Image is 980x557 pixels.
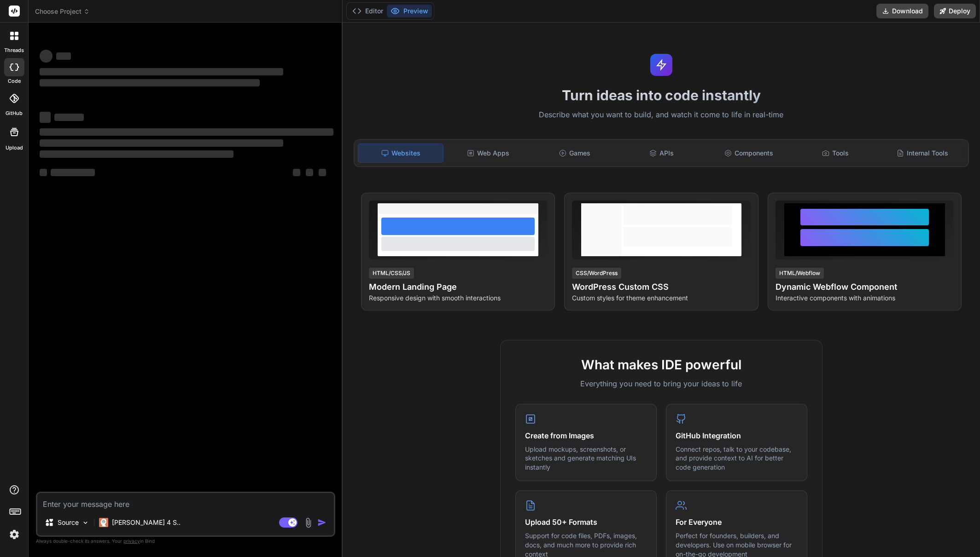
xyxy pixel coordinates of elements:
[6,527,22,542] img: settings
[319,169,326,176] span: ‌
[619,144,705,163] div: APIs
[525,445,647,472] p: Upload mockups, screenshots, or sketches and generate matching UIs instantly
[525,517,647,528] h4: Upload 50+ Formats
[6,144,23,152] label: Upload
[4,46,24,54] label: threads
[82,519,89,527] img: Pick Models
[369,293,547,303] p: Responsive design with smooth interactions
[349,5,387,17] button: Editor
[40,169,47,176] span: ‌
[36,537,335,546] p: Always double-check its answers. Your in Bind
[40,112,51,123] span: ‌
[112,518,181,527] p: [PERSON_NAME] 4 S..
[793,144,878,163] div: Tools
[348,109,974,121] p: Describe what you want to build, and watch it come to life in real-time
[51,169,95,176] span: ‌
[54,114,84,121] span: ‌
[776,268,824,279] div: HTML/Webflow
[40,150,233,158] span: ‌
[876,4,928,18] button: Download
[572,268,621,279] div: CSS/WordPress
[99,518,108,527] img: Claude 4 Sonnet
[515,355,807,374] h2: What makes IDE powerful
[306,169,313,176] span: ‌
[525,430,647,441] h4: Create from Images
[40,139,283,147] span: ‌
[572,293,750,303] p: Custom styles for theme enhancement
[40,68,283,75] span: ‌
[532,144,618,163] div: Games
[572,281,750,293] h4: WordPress Custom CSS
[776,293,954,303] p: Interactive components with animations
[706,144,791,163] div: Components
[317,518,327,527] img: icon
[6,109,23,117] label: GitHub
[303,517,314,528] img: attachment
[40,79,260,86] span: ‌
[40,50,52,63] span: ‌
[676,445,798,472] p: Connect repos, talk to your codebase, and provide context to AI for better code generation
[8,77,21,85] label: code
[123,538,140,544] span: privacy
[369,268,414,279] div: HTML/CSS/JS
[293,169,300,176] span: ‌
[934,4,976,18] button: Deploy
[880,144,965,163] div: Internal Tools
[58,518,79,527] p: Source
[358,144,444,163] div: Websites
[40,128,333,136] span: ‌
[776,281,954,293] h4: Dynamic Webflow Component
[676,517,798,528] h4: For Everyone
[676,430,798,441] h4: GitHub Integration
[348,87,974,103] h1: Turn ideas into code instantly
[56,52,71,60] span: ‌
[515,378,807,389] p: Everything you need to bring your ideas to life
[387,5,432,17] button: Preview
[369,281,547,293] h4: Modern Landing Page
[445,144,531,163] div: Web Apps
[35,7,90,16] span: Choose Project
